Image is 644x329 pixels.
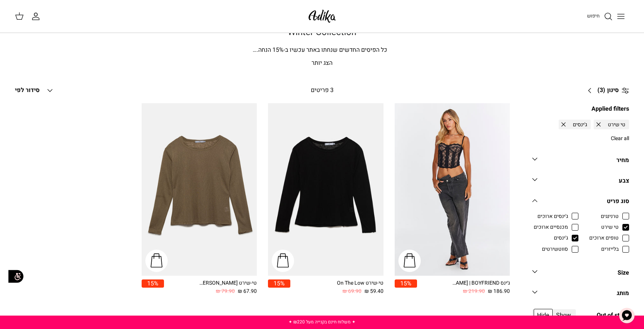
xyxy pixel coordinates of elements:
[463,287,485,295] span: 219.90 ₪
[268,103,383,276] a: טי-שירט On The Low
[601,246,619,253] span: בלייזרים
[268,279,290,295] a: 15%
[613,8,629,25] button: Toggle menu
[6,266,26,287] img: accessibility_icon02.svg
[537,213,568,220] span: ג'ינסים ארוכים
[342,287,362,295] span: 69.90 ₪
[164,279,257,295] a: טי-שירט [PERSON_NAME] שרוולים ארוכים 67.90 ₪ 79.90 ₪
[617,289,629,298] div: מותג
[488,287,510,295] span: 186.90 ₪
[532,288,629,304] a: מותג
[15,82,54,99] button: סידור לפי
[238,287,257,295] span: 67.90 ₪
[142,279,164,287] span: 15%
[61,27,583,38] h1: Winter Collection
[554,234,568,242] span: ג'ינסים
[31,12,43,21] a: החשבון שלי
[605,120,629,130] span: טי שירט
[619,176,629,186] div: צבע
[290,279,383,295] a: טי-שירט On The Low 59.40 ₪ 69.90 ₪
[364,287,383,295] span: 59.40 ₪
[534,224,568,231] span: מכנסיים ארוכים
[395,279,417,287] span: 15%
[532,196,629,212] a: סוג פריט
[532,267,629,284] a: Size
[450,279,510,287] div: ג׳ינס All Or Nothing [PERSON_NAME] | BOYFRIEND
[559,120,591,129] a: ג'ינסים
[197,279,257,287] div: טי-שירט [PERSON_NAME] שרוולים ארוכים
[284,45,387,54] span: כל הפיסים החדשים שנחתו באתר עכשיו ב-
[532,155,629,171] a: מחיר
[591,104,629,114] div: Applied filters
[216,287,235,295] span: 79.90 ₪
[253,45,284,54] span: % הנחה.
[272,45,279,54] span: 15
[594,120,629,129] a: טי שירט
[534,309,553,322] span: Hide
[601,213,619,220] span: טרנינגים
[597,86,605,95] span: (3)
[553,309,574,322] span: Show
[288,319,356,325] a: ✦ משלוח חינם בקנייה מעל ₪220 ✦
[417,279,510,295] a: ג׳ינס All Or Nothing [PERSON_NAME] | BOYFRIEND 186.90 ₪ 219.90 ₪
[618,268,629,278] div: Size
[542,246,568,253] span: סווטשירטים
[607,86,619,95] span: סינון
[611,135,629,142] a: Clear all
[583,82,629,99] a: סינון (3)
[324,279,383,287] div: טי-שירט On The Low
[306,7,338,25] img: Adika IL
[61,58,583,68] p: הצג יותר
[268,279,290,287] span: 15%
[601,224,619,231] span: טי שירט
[589,234,619,242] span: טופים ארוכים
[597,311,629,320] span: Out of stock
[395,279,417,295] a: 15%
[532,175,629,192] a: צבע
[587,12,600,19] span: חיפוש
[616,156,629,165] div: מחיר
[142,103,257,276] a: טי-שירט Sandy Dunes שרוולים ארוכים
[142,279,164,295] a: 15%
[252,86,392,95] div: 3 פריטים
[15,86,40,95] span: סידור לפי
[570,120,591,130] span: ג'ינסים
[607,197,629,206] div: סוג פריט
[587,12,613,21] a: חיפוש
[395,103,510,276] a: ג׳ינס All Or Nothing קריס-קרוס | BOYFRIEND
[616,304,638,327] button: צ'אט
